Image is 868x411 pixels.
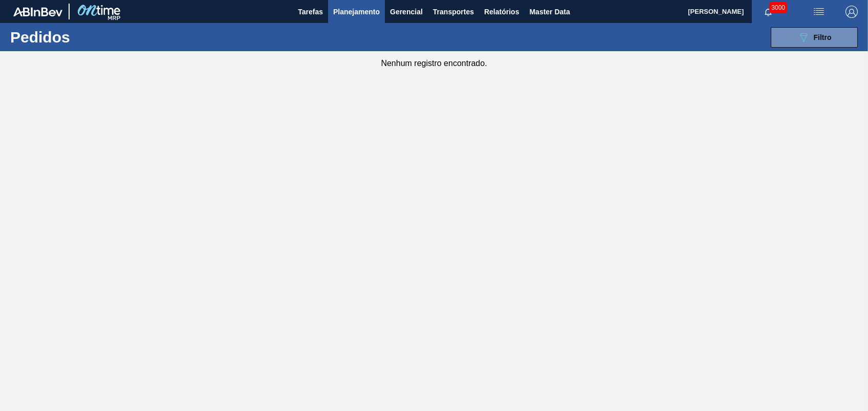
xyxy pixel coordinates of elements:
img: Logout [845,6,858,18]
span: Relatórios [484,6,519,18]
span: Master Data [529,6,570,18]
span: Tarefas [298,6,323,18]
span: Gerencial [390,6,423,18]
span: Transportes [433,6,474,18]
button: Filtro [771,27,858,48]
button: Notificações [752,5,785,19]
span: 3000 [769,2,787,13]
img: userActions [813,6,825,18]
h1: Pedidos [10,31,160,43]
img: TNhmsLtSVTkK8tSr43FrP2fwEKptu5GPRR3wAAAABJRU5ErkJggg== [13,7,62,16]
span: Planejamento [333,6,380,18]
span: Filtro [814,33,832,41]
